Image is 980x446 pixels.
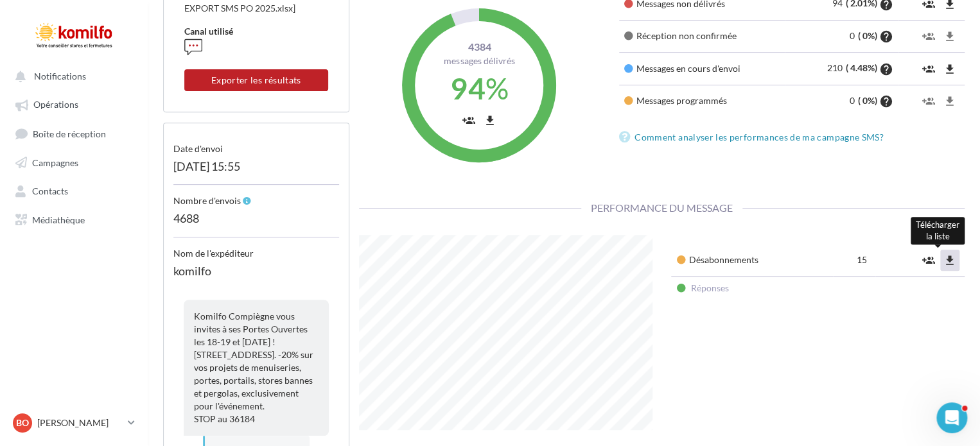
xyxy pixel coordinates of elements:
[8,121,140,145] a: Boîte de réception
[922,254,935,267] i: group_add
[619,20,785,52] td: Réception non confirmée
[690,282,728,293] span: Réponses
[940,250,959,271] button: file_download
[850,30,858,41] span: 0
[194,311,313,411] span: Komilfo Compiègne vous invites à ses Portes Ouvertes les 18-19 et [DATE] ! [STREET_ADDRESS]. -20%...
[846,62,877,73] span: ( 4.48%)
[943,30,956,43] i: file_download
[8,64,135,87] button: Notifications
[879,95,893,108] i: help
[8,92,140,116] a: Opérations
[484,114,496,127] i: file_download
[940,58,959,79] button: file_download
[173,195,241,206] span: Nombre d'envois
[919,26,938,47] button: group_add
[919,90,938,112] button: group_add
[424,40,534,55] span: 4384
[173,155,339,185] div: [DATE] 15:55
[943,63,956,76] i: file_download
[858,30,877,41] span: ( 0%)
[8,178,140,202] a: Contacts
[940,90,959,112] button: file_download
[8,150,140,173] a: Campagnes
[879,63,893,76] i: help
[462,114,475,127] i: group_add
[911,217,965,244] div: Télécharger la liste
[919,58,938,79] button: group_add
[194,413,255,424] span: STOP au 36184
[922,30,935,43] i: group_add
[184,69,328,91] button: Exporter les résultats
[936,402,967,433] iframe: Intercom live chat
[16,416,29,429] span: BO
[32,214,85,225] span: Médiathèque
[850,95,858,106] span: 0
[450,71,485,106] span: 94
[827,62,846,73] span: 210
[919,250,938,271] button: group_add
[33,99,78,110] span: Opérations
[480,109,500,130] button: file_download
[619,85,785,117] td: Messages programmés
[581,202,742,214] span: Performance du message
[8,207,140,230] a: Médiathèque
[943,95,956,108] i: file_download
[943,254,956,267] i: file_download
[459,109,478,130] button: group_add
[922,95,935,108] i: group_add
[857,254,870,265] span: 15
[33,128,106,139] span: Boîte de réception
[879,30,893,43] i: help
[619,130,889,145] a: Comment analyser les performances de ma campagne SMS?
[619,53,785,85] td: Messages en cours d'envoi
[922,63,935,76] i: group_add
[173,207,339,237] div: 4688
[10,411,137,435] a: BO [PERSON_NAME]
[173,260,339,289] div: komilfo
[32,185,68,196] span: Contacts
[858,95,877,106] span: ( 0%)
[444,55,514,66] span: Messages délivrés
[37,416,123,429] p: [PERSON_NAME]
[184,26,233,37] span: Canal utilisé
[34,71,86,81] span: Notifications
[32,157,78,167] span: Campagnes
[173,133,339,155] div: Date d'envoi
[940,26,959,47] button: file_download
[671,244,833,277] td: Désabonnements
[424,67,534,110] div: %
[173,237,339,260] div: Nom de l'expéditeur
